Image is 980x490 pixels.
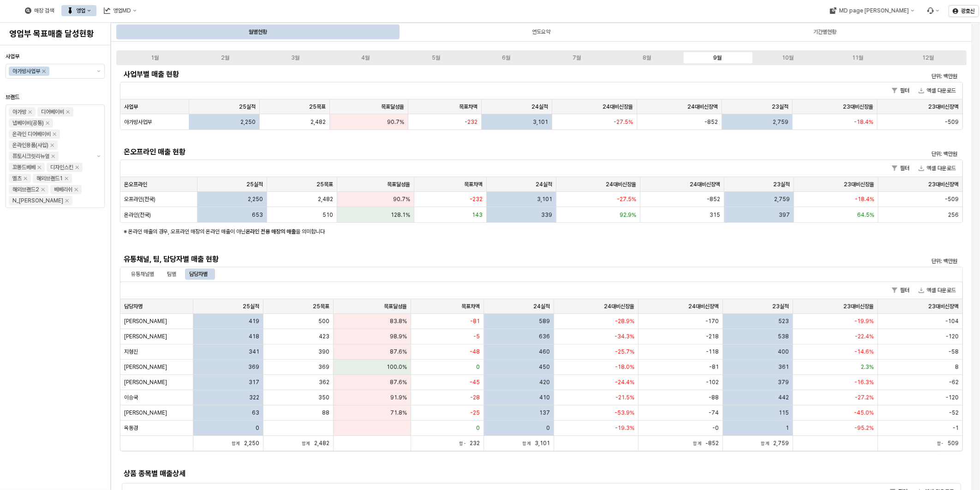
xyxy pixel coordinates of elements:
span: 합계 [522,441,535,446]
span: -170 [705,318,719,325]
div: Remove 아가방사업부 [42,69,46,73]
span: 64.5% [857,211,874,218]
label: 1월 [120,54,190,62]
span: -27.2% [855,394,874,401]
label: 9월 [682,54,752,62]
span: 98.9% [390,333,407,340]
span: 232 [470,440,480,447]
span: 2,759 [773,118,789,125]
div: 9월 [713,55,722,61]
div: 온라인 디어베이비 [12,129,51,139]
label: 5월 [401,54,471,62]
h5: 온오프라인 매출 현황 [124,147,748,157]
span: -102 [706,379,719,386]
span: 3,101 [537,196,552,203]
div: MD page 이동 [825,5,920,16]
span: -62 [949,379,959,386]
span: [PERSON_NAME] [124,409,167,416]
button: 제안 사항 표시 [93,105,104,208]
span: 0 [546,424,550,432]
span: -21.5% [615,394,634,401]
div: 2월 [221,55,229,61]
div: 퓨토시크릿리뉴얼 [12,152,49,161]
div: Remove 온라인 디어베이비 [53,132,56,136]
div: 영업MD [113,7,131,14]
span: -1 [953,424,959,432]
span: 143 [472,211,483,218]
span: 2,482 [311,118,326,125]
span: -509 [945,118,959,125]
div: 엘츠 [12,174,22,183]
div: 12월 [922,55,934,61]
span: 오프라인(전국) [124,196,155,203]
div: 4월 [361,55,370,61]
div: MD page [PERSON_NAME] [839,7,909,14]
span: 합계 [693,441,705,446]
div: Remove 아가방 [28,110,32,114]
span: 315 [710,211,720,218]
label: 7월 [542,54,612,62]
span: 이승국 [124,394,138,401]
div: 온라인용품(사입) [12,141,48,150]
span: 128.1% [391,211,410,218]
span: 317 [249,379,259,386]
span: 24대비신장율 [603,103,633,110]
div: 해외브랜드2 [12,185,39,194]
span: 362 [319,379,329,386]
span: 24대비신장액 [688,302,719,310]
span: 397 [779,211,790,218]
span: 23실적 [772,302,789,310]
font: 엑셀 다운로드 [927,164,956,173]
span: 24대비신장율 [604,302,634,310]
span: 256 [948,211,959,218]
span: 24대비신장율 [606,180,636,188]
span: -104 [945,318,959,325]
div: 유통채널별 [131,269,154,280]
span: -28.9% [615,318,634,325]
span: 24실적 [536,180,552,188]
div: 유통채널별 [125,269,160,280]
button: 제안 사항 표시 [93,64,104,78]
span: -852 [707,196,720,203]
button: 필터 [888,163,913,174]
span: 목표차액 [459,103,478,110]
span: 23실적 [773,180,790,188]
span: 목표차액 [464,180,483,188]
span: 115 [779,409,789,416]
span: 589 [539,318,550,325]
span: 2,250 [248,196,263,203]
span: -18.4% [855,196,874,203]
span: 538 [778,333,789,340]
span: 341 [249,348,259,355]
div: 7월 [573,55,581,61]
span: 100.0% [387,363,407,371]
span: 25목표 [317,180,333,188]
span: 2.3% [861,363,874,371]
div: 매장 검색 [19,5,60,16]
div: 베베리쉬 [54,185,72,194]
span: 90.7% [393,196,410,203]
span: 지형진 [124,348,138,355]
span: 87.6% [390,379,407,386]
div: 월별현황 [249,26,267,37]
span: 온라인(전국) [124,211,151,218]
span: 25실적 [243,302,259,310]
span: 24실적 [533,302,550,310]
label: 11월 [823,54,893,62]
span: -18.4% [854,118,873,125]
div: 8월 [643,55,651,61]
span: 88 [322,409,329,416]
span: -852 [705,118,718,125]
div: 영업MD [98,5,142,16]
span: 91.9% [390,394,407,401]
span: 2,759 [773,440,789,447]
span: 25목표 [313,302,329,310]
label: 6월 [471,54,541,62]
div: 꼬똥드베베 [12,163,36,172]
span: -45 [470,379,480,386]
span: 23대비신장액 [928,103,959,110]
span: 3,101 [533,118,548,125]
p: ※ 온라인 매출의 경우, 오프라인 매장의 온라인 매출이 아닌 을 의미합니다 [124,227,819,236]
span: 온오프라인 [124,180,147,188]
span: 23대비신장액 [928,180,959,188]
